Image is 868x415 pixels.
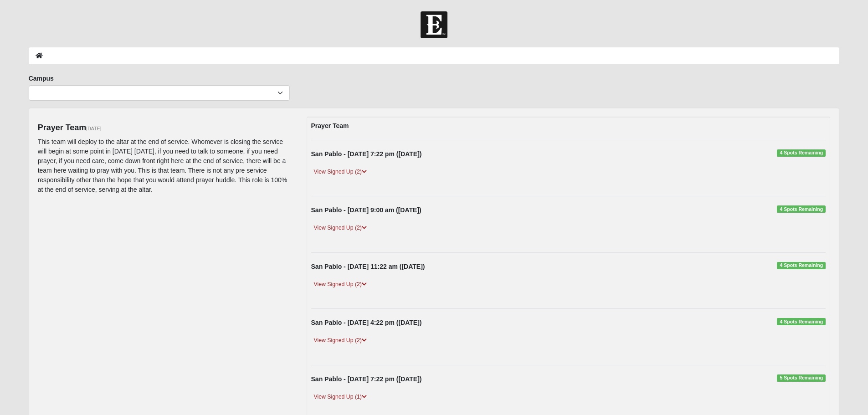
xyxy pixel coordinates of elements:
strong: San Pablo - [DATE] 4:22 pm ([DATE]) [311,319,422,326]
a: View Signed Up (1) [311,392,370,402]
span: 4 Spots Remaining [777,205,826,213]
strong: San Pablo - [DATE] 7:22 pm ([DATE]) [311,150,422,158]
a: View Signed Up (2) [311,167,370,177]
strong: Prayer Team [311,122,349,129]
span: 4 Spots Remaining [777,149,826,157]
p: This team will deploy to the altar at the end of service. Whomever is closing the service will be... [38,137,293,195]
label: Campus [29,74,54,83]
strong: San Pablo - [DATE] 11:22 am ([DATE]) [311,263,425,270]
span: 4 Spots Remaining [777,318,826,325]
span: 4 Spots Remaining [777,262,826,269]
span: 5 Spots Remaining [777,374,826,382]
a: View Signed Up (2) [311,223,370,233]
strong: San Pablo - [DATE] 9:00 am ([DATE]) [311,206,421,214]
small: [DATE] [86,126,101,131]
img: Church of Eleven22 Logo [421,11,447,38]
a: View Signed Up (2) [311,280,370,289]
strong: San Pablo - [DATE] 7:22 pm ([DATE]) [311,375,422,383]
a: View Signed Up (2) [311,336,370,345]
h4: Prayer Team [38,123,293,133]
